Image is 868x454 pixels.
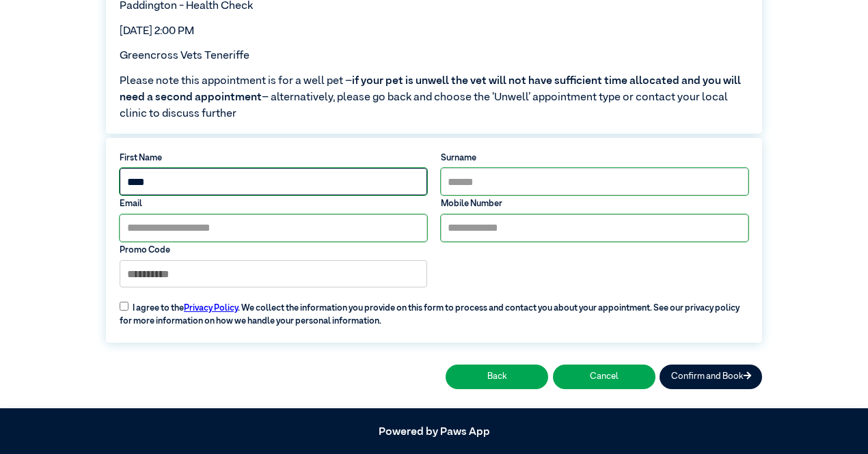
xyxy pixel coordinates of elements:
[120,73,748,122] span: Please note this appointment is for a well pet – – alternatively, please go back and choose the ‘...
[120,302,128,311] input: I agree to thePrivacy Policy. We collect the information you provide on this form to process and ...
[113,293,755,328] label: I agree to the . We collect the information you provide on this form to process and contact you a...
[660,365,762,388] button: Confirm and Book
[120,76,741,103] span: if your pet is unwell the vet will not have sufficient time allocated and you will need a second ...
[106,426,762,439] h5: Powered by Paws App
[441,152,748,165] label: Surname
[184,304,238,313] a: Privacy Policy
[120,1,253,12] span: Paddington - Health Check
[120,26,194,37] span: [DATE] 2:00 PM
[120,51,249,61] span: Greencross Vets Teneriffe
[120,197,427,210] label: Email
[553,365,655,388] button: Cancel
[441,197,748,210] label: Mobile Number
[120,152,427,165] label: First Name
[446,365,548,388] button: Back
[120,244,427,257] label: Promo Code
